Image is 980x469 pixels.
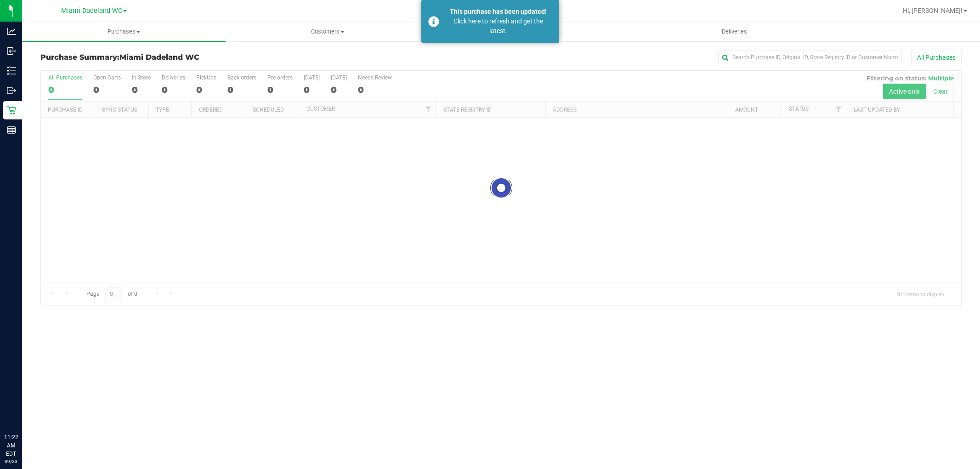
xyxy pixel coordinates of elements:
div: This purchase has been updated! [444,7,552,17]
iframe: Resource center [9,396,37,423]
p: 09/23 [4,458,18,465]
a: Purchases [22,22,226,41]
h3: Purchase Summary: [40,53,347,62]
inline-svg: Inbound [7,46,16,56]
button: All Purchases [911,50,962,65]
inline-svg: Analytics [7,27,16,36]
div: Click here to refresh and get the latest. [444,17,552,36]
span: Purchases [22,28,226,36]
iframe: Resource center unread badge [27,394,38,405]
a: Deliveries [633,22,836,41]
span: Miami Dadeland WC [61,7,122,15]
span: Deliveries [709,28,759,36]
inline-svg: Reports [7,125,16,135]
span: Customers [226,28,429,36]
inline-svg: Inventory [7,66,16,75]
span: Hi, [PERSON_NAME]! [903,7,963,14]
p: 11:22 AM EDT [4,433,18,458]
input: Search Purchase ID, Original ID, State Registry ID or Customer Name... [718,51,902,64]
a: Customers [226,22,429,41]
inline-svg: Outbound [7,86,16,95]
span: Miami Dadeland WC [119,53,199,62]
inline-svg: Retail [7,106,16,115]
